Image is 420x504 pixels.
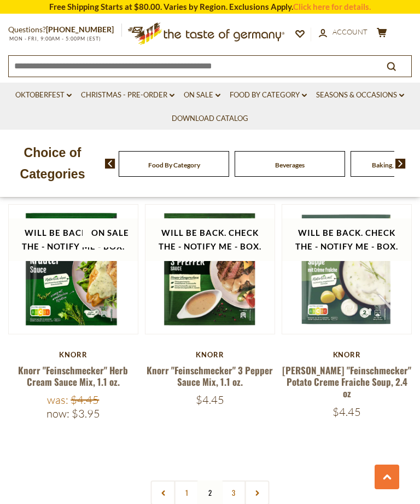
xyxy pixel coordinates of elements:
[293,2,371,11] a: Click here for details.
[47,393,68,407] label: Was:
[145,205,275,334] img: Knorr "Feinschmecker" 3 Pepper Sauce Mix, 1.1 oz.
[72,407,100,420] span: $3.95
[332,405,361,419] span: $4.45
[282,205,411,334] img: Knorr "Feinschmecker" Potato Creme Fraiche Soup, 2.4 oz
[8,350,138,359] div: Knorr
[81,89,174,101] a: Christmas - PRE-ORDER
[147,363,273,389] a: Knorr "Feinschmecker" 3 Pepper Sauce Mix, 1.1 oz.
[18,363,128,389] a: Knorr "Feinschmecker" Herb Cream Sauce Mix, 1.1 oz.
[230,89,307,101] a: Food By Category
[196,393,224,407] span: $4.45
[46,25,114,34] a: [PHONE_NUMBER]
[172,113,248,125] a: Download Catalog
[319,26,367,38] a: Account
[8,23,122,37] p: Questions?
[316,89,404,101] a: Seasons & Occasions
[8,36,101,42] span: MON - FRI, 9:00AM - 5:00PM (EST)
[105,159,115,169] img: previous arrow
[282,350,412,359] div: Knorr
[46,407,69,420] label: Now:
[395,159,406,169] img: next arrow
[148,161,200,169] a: Food By Category
[275,161,305,169] a: Beverages
[332,27,367,36] span: Account
[9,205,138,334] img: Knorr "Feinschmecker" Herb Cream Sauce Mix, 1.1 oz.
[15,89,72,101] a: Oktoberfest
[145,350,275,359] div: Knorr
[282,363,411,401] a: [PERSON_NAME] "Feinschmecker" Potato Creme Fraiche Soup, 2.4 oz
[71,393,99,407] span: $4.45
[184,89,220,101] a: On Sale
